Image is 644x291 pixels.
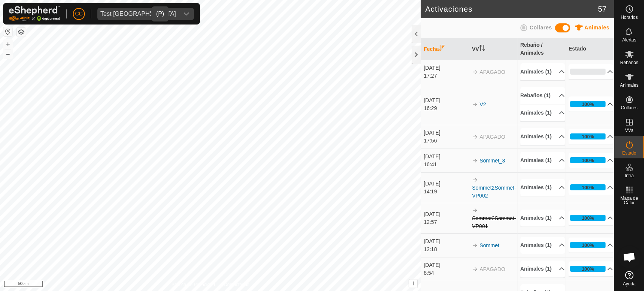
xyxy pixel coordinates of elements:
span: Test France [97,8,179,20]
div: [DATE] [424,129,468,137]
div: 12:57 [424,218,468,226]
div: 100% [570,157,606,163]
div: Test [GEOGRAPHIC_DATA] [100,11,176,17]
a: Política de Privacidad [171,281,215,288]
span: APAGADO [480,266,505,272]
span: Alertas [622,38,636,42]
th: VV [469,38,517,60]
div: 16:29 [424,104,468,112]
span: Ayuda [623,282,636,286]
div: [DATE] [424,96,468,104]
s: Sommet2Sommet-VP001 [472,215,516,229]
div: 100% [570,101,606,107]
div: 100% [582,214,594,222]
h2: Activaciones [425,5,598,14]
a: V2 [480,101,486,107]
p-accordion-header: Animales (1) [520,210,565,227]
div: 100% [570,242,606,248]
span: Animales [584,25,609,31]
span: 57 [598,3,606,15]
img: Logo Gallagher [9,6,60,21]
button: + [3,40,12,49]
p-accordion-header: 100% [569,96,613,112]
img: arrow [472,242,478,248]
button: – [3,49,12,58]
p-accordion-header: 100% [569,237,613,253]
img: arrow [472,266,478,272]
th: Rebaño / Animales [517,38,566,60]
div: dropdown trigger [179,8,194,20]
div: 100% [570,215,606,221]
th: Estado [566,38,614,60]
a: Sommet_3 [480,158,505,164]
p-accordion-header: 100% [569,261,613,276]
div: 100% [582,133,594,140]
div: [DATE] [424,261,468,269]
p-accordion-header: 100% [569,180,613,195]
th: Fecha [421,38,469,60]
p-sorticon: Activar para ordenar [479,46,485,52]
p-accordion-header: Animales (1) [520,260,565,277]
span: Horarios [621,15,638,20]
img: arrow [472,101,478,107]
img: arrow [472,134,478,140]
p-accordion-header: Animales (1) [520,128,565,145]
span: VVs [625,128,633,133]
p-accordion-header: Rebaños (1) [520,87,565,104]
div: [DATE] [424,210,468,218]
div: 0% [570,69,606,75]
span: CC [75,10,83,18]
div: [DATE] [424,64,468,72]
div: 16:41 [424,161,468,168]
div: 100% [582,242,594,249]
img: arrow [472,177,478,183]
p-accordion-header: Animales (1) [520,237,565,254]
div: 17:27 [424,72,468,80]
div: 14:19 [424,188,468,196]
div: 100% [570,133,606,139]
div: [DATE] [424,237,468,245]
div: 100% [582,265,594,273]
button: Restablecer Mapa [3,27,12,36]
span: Rebaños [620,60,638,65]
p-accordion-header: 0% [569,64,613,79]
a: Ayuda [614,268,644,289]
span: Collares [529,25,552,31]
div: Chat abierto [618,246,641,268]
a: Sommet [480,242,499,248]
div: 100% [582,101,594,108]
div: 17:56 [424,137,468,145]
a: Contáctenos [224,281,249,288]
div: 100% [582,157,594,164]
div: 100% [570,266,606,272]
div: 100% [582,184,594,191]
span: Infra [624,173,633,178]
a: Sommet2Sommet-VP002 [472,185,516,199]
div: [DATE] [424,153,468,161]
p-sorticon: Activar para ordenar [439,46,445,52]
p-accordion-header: 100% [569,210,613,225]
p-accordion-header: Animales (1) [520,179,565,196]
span: i [412,280,414,286]
button: i [409,279,417,288]
img: arrow [472,69,478,75]
img: arrow [472,158,478,164]
span: Collares [621,106,637,110]
span: Animales [620,83,638,87]
div: 8:54 [424,269,468,277]
p-accordion-header: 100% [569,153,613,168]
div: 12:18 [424,245,468,253]
div: 100% [570,184,606,190]
p-accordion-header: Animales (1) [520,104,565,121]
p-accordion-header: Animales (1) [520,63,565,80]
button: Capas del Mapa [17,28,26,37]
span: APAGADO [480,69,505,75]
p-accordion-header: Animales (1) [520,152,565,169]
span: APAGADO [480,134,505,140]
img: arrow [472,207,478,213]
span: Estado [622,151,636,155]
div: [DATE] [424,180,468,188]
p-accordion-header: 100% [569,129,613,144]
span: Mapa de Calor [616,196,642,205]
